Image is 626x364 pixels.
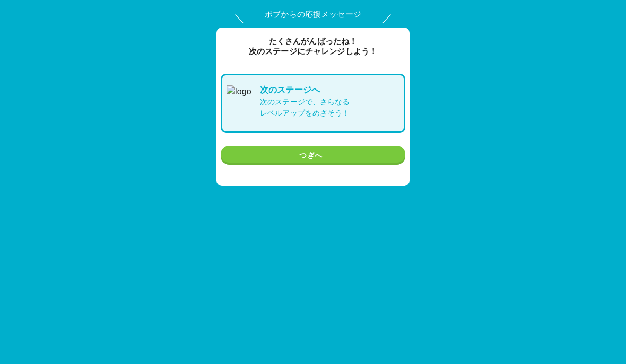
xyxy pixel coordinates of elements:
[260,84,350,96] p: 次の ステージ へ
[216,8,410,21] p: ボブからの応援メッセージ
[221,146,405,165] button: つぎへ
[260,96,350,119] p: 次のステージで、さらなる レベルアップをめざそう！
[216,36,410,57] p: たくさんがんばったね！ 次の ステージ にチャレンジしよう！
[227,85,256,117] img: logo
